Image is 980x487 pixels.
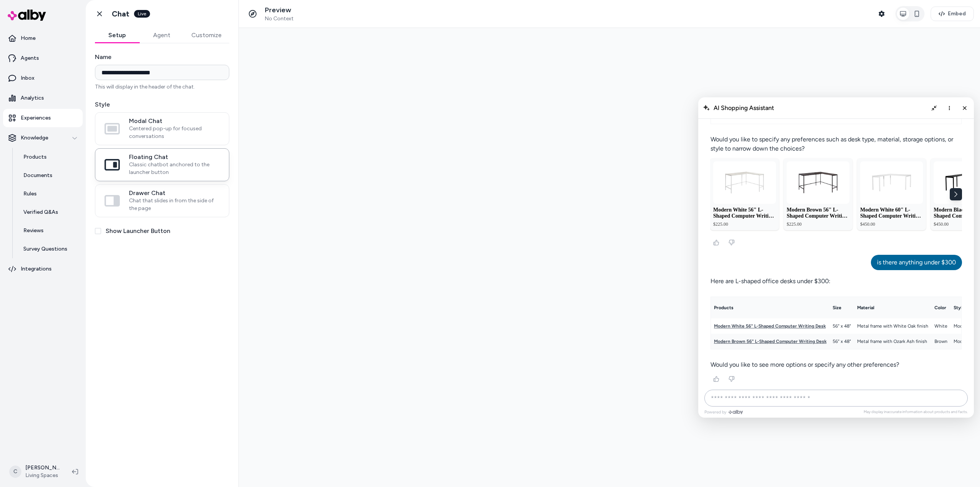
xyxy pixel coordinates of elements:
[8,10,46,21] img: alby Logo
[265,15,294,22] span: No Context
[3,29,83,48] a: Home
[23,208,58,216] p: Verified Q&As
[16,185,83,203] a: Rules
[16,221,83,240] a: Reviews
[23,172,52,179] p: Documents
[23,190,37,198] p: Rules
[21,34,36,42] p: Home
[16,148,83,166] a: Products
[16,240,83,258] a: Survey Questions
[21,114,51,122] p: Experiences
[21,74,34,82] p: Inbox
[25,464,60,472] p: [PERSON_NAME]
[3,49,83,67] a: Agents
[95,100,229,109] label: Style
[16,203,83,221] a: Verified Q&As
[3,109,83,127] a: Experiences
[95,52,229,62] label: Name
[21,94,44,102] p: Analytics
[3,129,83,147] button: Knowledge
[134,10,150,18] div: Live
[265,6,294,15] p: Preview
[129,153,220,161] span: Floating Chat
[184,28,229,43] button: Customize
[21,265,52,273] p: Integrations
[16,166,83,185] a: Documents
[948,10,966,18] span: Embed
[5,459,66,484] button: C[PERSON_NAME]Living Spaces
[23,245,67,253] p: Survey Questions
[95,83,229,91] p: This will display in the header of the chat.
[129,161,220,176] span: Classic chatbot anchored to the launcher button
[3,260,83,278] a: Integrations
[931,7,974,21] button: Embed
[23,153,47,161] p: Products
[112,9,129,19] h1: Chat
[3,89,83,107] a: Analytics
[129,197,220,212] span: Chat that slides in from the side of the page
[95,28,139,43] button: Setup
[3,69,83,87] a: Inbox
[139,28,184,43] button: Agent
[21,54,39,62] p: Agents
[129,125,220,140] span: Centered pop-up for focused conversations
[25,472,60,479] span: Living Spaces
[129,117,220,125] span: Modal Chat
[129,189,220,197] span: Drawer Chat
[9,466,21,478] span: C
[23,227,44,234] p: Reviews
[21,134,48,142] p: Knowledge
[106,226,170,236] label: Show Launcher Button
